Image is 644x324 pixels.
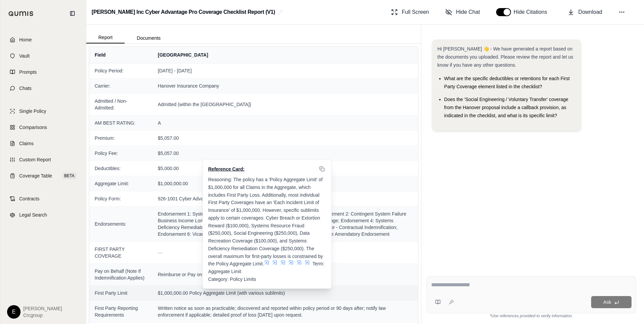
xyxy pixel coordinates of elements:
span: BETA [62,172,76,179]
span: Ask [603,299,611,305]
a: Single Policy [4,104,82,119]
span: Pay on Behalf (Note If Indemnification Applies) [95,268,147,281]
button: Collapse sidebar [67,8,78,19]
span: Comparisons [19,124,47,131]
span: Home [19,36,32,43]
a: Legal Search [4,207,82,222]
button: Full Screen [388,5,432,19]
span: Vault [19,53,30,59]
span: Single Policy [19,108,46,115]
div: *Use references provided to verify information. [427,313,636,319]
button: Documents [125,33,173,43]
a: Comparisons [4,120,82,135]
button: Ask [591,296,632,308]
span: Hanover Insurance Company [158,83,413,89]
a: Custom Report [4,152,82,167]
span: AM BEST RATING: [95,120,147,126]
span: Hide Chat [456,8,480,16]
img: Qumis Logo [8,11,34,16]
span: Term: Aggregate Limit Category: Policy Limits [208,261,325,282]
span: Endorsements: [95,221,147,227]
span: Deductibles: [95,165,147,172]
span: 926-1001 Cyber Advantage Pro Policy [158,195,413,202]
h2: [PERSON_NAME] Inc Cyber Advantage Pro Coverage Checklist Report (V1) [92,6,275,18]
th: Field [89,47,153,63]
span: Full Screen [402,8,429,16]
th: [GEOGRAPHIC_DATA] [153,47,418,63]
button: Hide Chat [443,5,483,19]
span: What are the specific deductibles or retentions for each First Party Coverage element listed in t... [444,76,570,89]
span: [PERSON_NAME] [23,305,62,312]
span: Policy Fee: [95,150,147,157]
span: Legal Search [19,212,47,218]
span: Written notice as soon as practicable; discovered and reported within policy period or 90 days af... [158,305,413,318]
span: $1,000,000.00 Policy Aggregate Limit (with various sublimits) [158,290,413,296]
span: Hide Citations [514,8,551,16]
span: Crcgroup [23,312,62,319]
a: Coverage TableBETA [4,168,82,183]
span: Coverage Table [19,172,52,179]
span: — [158,250,163,255]
a: Home [4,32,82,47]
span: Download [578,8,602,16]
span: $5,057.00 [158,135,413,141]
span: $5,057.00 [158,150,413,157]
span: Carrier: [95,83,147,89]
span: Admitted / Non-Admitted: [95,98,147,111]
span: First Party Limit [95,290,147,296]
span: Reasoning: The policy has a 'Policy Aggregate Limit' of $1,000,000 for all Claims in the Aggregat... [208,177,324,266]
span: Contracts [19,195,39,202]
span: $5,000.00 [158,165,413,172]
span: Prompts [19,69,37,75]
span: Reference Card: [208,166,245,172]
a: Prompts [4,65,82,79]
span: First Party Reporting Requirements [95,305,147,318]
span: Reimburse or Pay on Your Behalf [158,271,413,278]
a: Contracts [4,191,82,206]
span: [DATE] - [DATE] [158,67,413,74]
span: Premium: [95,135,147,141]
span: Hi [PERSON_NAME] 👋 - We have generated a report based on the documents you uploaded. Please revie... [438,46,573,68]
a: Vault [4,48,82,63]
span: FIRST PARTY COVERAGE [95,246,147,259]
span: Chats [19,85,32,92]
span: A [158,120,413,126]
div: E [7,305,21,319]
a: Claims [4,136,82,151]
span: Policy Period: [95,67,147,74]
span: Claims [19,140,34,147]
span: Policy Form: [95,195,147,202]
button: Download [565,5,605,19]
a: Chats [4,81,82,96]
span: Does the 'Social Engineering / Voluntary Transfer' coverage from the Hanover proposal include a c... [444,97,569,118]
span: Custom Report [19,156,51,163]
span: $1,000,000.00 [158,180,413,187]
span: Aggregate Limit: [95,180,147,187]
span: Admitted (within the [GEOGRAPHIC_DATA]) [158,101,413,108]
span: Endorsement 1: System Failure Business Income Loss and Extra Expense; Endorsement 2: Contingent S... [158,210,413,237]
button: Report [86,32,125,43]
button: Copy to clipboard [318,165,326,173]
